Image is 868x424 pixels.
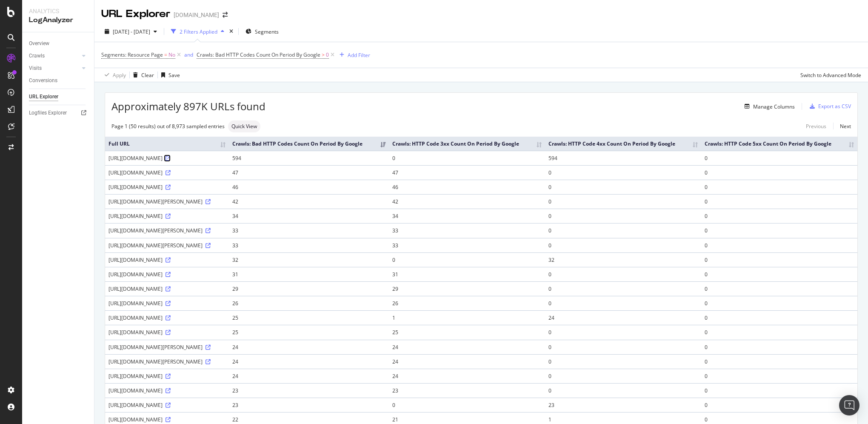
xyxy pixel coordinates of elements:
div: [URL][DOMAIN_NAME] [108,183,226,191]
td: 0 [701,267,857,281]
button: 2 Filters Applied [168,25,228,38]
button: Switch to Advanced Mode [797,68,861,82]
td: 0 [701,325,857,339]
td: 0 [701,354,857,369]
div: 2 Filters Applied [180,28,217,35]
td: 0 [545,281,701,296]
div: arrow-right-arrow-left [223,12,228,18]
td: 24 [389,369,545,383]
div: [URL][DOMAIN_NAME] [108,329,226,336]
span: 0 [326,49,329,61]
div: Manage Columns [753,103,795,110]
div: [URL][DOMAIN_NAME] [108,169,226,176]
div: LogAnalyzer [29,15,87,25]
a: Overview [29,39,88,48]
td: 0 [701,340,857,354]
span: Segments [255,28,279,35]
td: 0 [701,398,857,412]
td: 24 [389,354,545,369]
td: 0 [701,296,857,310]
td: 29 [229,281,389,296]
div: [URL][DOMAIN_NAME] [108,416,226,423]
td: 24 [229,354,389,369]
div: Switch to Advanced Mode [800,72,861,79]
div: [URL][DOMAIN_NAME][PERSON_NAME] [108,198,226,205]
td: 24 [229,340,389,354]
td: 0 [545,194,701,209]
span: Quick View [231,124,257,129]
td: 23 [229,383,389,398]
div: times [228,27,235,36]
div: [URL][DOMAIN_NAME] [108,285,226,292]
td: 0 [701,194,857,209]
td: 594 [229,151,389,165]
td: 31 [229,267,389,281]
span: Crawls: Bad HTTP Codes Count On Period By Google [197,51,320,58]
td: 34 [389,209,545,223]
div: URL Explorer [29,92,58,101]
span: > [322,51,325,58]
div: [URL][DOMAIN_NAME][PERSON_NAME] [108,344,226,351]
div: [URL][DOMAIN_NAME] [108,387,226,394]
button: Add Filter [336,50,370,60]
button: Manage Columns [741,101,795,112]
div: [URL][DOMAIN_NAME] [108,314,226,321]
td: 0 [545,340,701,354]
div: [URL][DOMAIN_NAME][PERSON_NAME] [108,242,226,249]
td: 0 [701,165,857,180]
td: 34 [229,209,389,223]
td: 0 [701,151,857,165]
a: Logfiles Explorer [29,109,88,117]
th: Crawls: HTTP Code 3xx Count On Period By Google: activate to sort column ascending [389,137,545,151]
button: Save [158,68,180,82]
td: 0 [545,325,701,339]
td: 594 [545,151,701,165]
div: Analytics [29,7,87,15]
td: 0 [545,223,701,238]
span: Approximately 897K URLs found [111,99,266,114]
td: 33 [229,223,389,238]
button: and [184,51,193,59]
td: 24 [389,340,545,354]
div: [URL][DOMAIN_NAME] [108,271,226,278]
div: Open Intercom Messenger [839,395,859,415]
div: [URL][DOMAIN_NAME] [108,256,226,264]
div: neutral label [228,120,260,132]
th: Crawls: HTTP Code 5xx Count On Period By Google: activate to sort column ascending [701,137,857,151]
div: [DOMAIN_NAME] [174,11,219,19]
button: Export as CSV [806,100,851,113]
div: Add Filter [348,52,370,59]
td: 23 [545,398,701,412]
div: [URL][DOMAIN_NAME][PERSON_NAME] [108,227,226,234]
td: 25 [229,310,389,325]
a: Next [833,120,851,132]
div: Page 1 (50 results) out of 8,973 sampled entries [111,123,225,130]
td: 0 [701,209,857,223]
td: 0 [545,296,701,310]
th: Crawls: HTTP Code 4xx Count On Period By Google: activate to sort column ascending [545,137,701,151]
td: 42 [389,194,545,209]
td: 23 [229,398,389,412]
td: 0 [545,238,701,252]
td: 0 [701,383,857,398]
button: Apply [101,68,126,82]
button: Segments [242,25,282,38]
div: [URL][DOMAIN_NAME] [108,212,226,220]
td: 32 [229,252,389,267]
td: 24 [545,310,701,325]
td: 0 [545,209,701,223]
td: 0 [545,369,701,383]
td: 26 [229,296,389,310]
div: [URL][DOMAIN_NAME] [108,372,226,380]
td: 32 [545,252,701,267]
th: Crawls: Bad HTTP Codes Count On Period By Google: activate to sort column ascending [229,137,389,151]
td: 25 [229,325,389,339]
td: 1 [389,310,545,325]
a: Crawls [29,52,80,60]
div: [URL][DOMAIN_NAME] [108,155,226,162]
td: 0 [701,369,857,383]
td: 0 [701,252,857,267]
td: 0 [701,180,857,194]
span: No [168,49,175,61]
td: 0 [545,383,701,398]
